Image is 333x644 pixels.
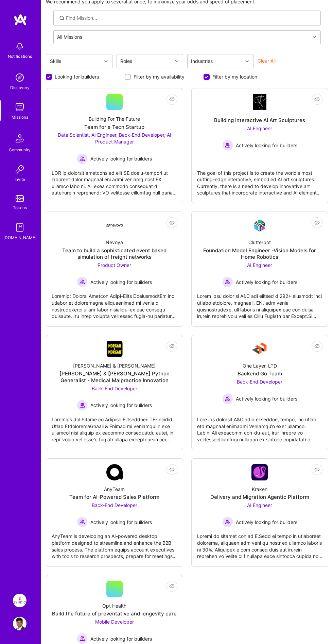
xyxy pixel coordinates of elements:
[98,262,131,268] span: Product Owner
[313,35,316,39] i: icon Chevron
[247,262,272,268] span: AI Engineer
[77,633,88,644] img: Actively looking for builders
[77,516,88,527] img: Actively looking for builders
[245,60,249,63] i: icon Chevron
[55,73,99,80] label: Looking for builders
[236,142,297,149] span: Actively looking for builders
[258,57,276,64] button: Clear All
[106,224,123,227] img: Company Logo
[90,402,152,409] span: Actively looking for builders
[251,217,268,233] img: Company Logo
[58,15,66,22] i: icon SearchGrey
[248,239,271,246] div: Clutterbot
[197,341,323,444] a: Company LogoOne Layer, LTDBackend Go TeamBack-End Developer Actively looking for buildersActively...
[12,130,28,147] img: Community
[236,279,297,286] span: Actively looking for builders
[77,276,88,287] img: Actively looking for builders
[9,147,31,153] div: Community
[175,60,178,63] i: icon Chevron
[15,176,25,183] div: Invite
[104,486,125,493] div: AnyTeam
[104,60,108,63] i: icon Chevron
[52,527,177,559] div: AnyTeam is developing an AI-powered desktop platform designed to streamline and enhance the B2B s...
[13,617,27,630] img: User Avatar
[197,94,323,198] a: Company LogoBuilding Interactive AI Art SculpturesAI Engineer Actively looking for buildersActive...
[134,73,185,80] label: Filter by my availability
[11,594,28,607] a: Syndio: Transformation Engine Modernization
[197,217,323,321] a: Company LogoClutterbotFoundation Model Engineer -Vision Models for Home RoboticsAI Engineer Activ...
[95,619,134,625] span: Mobile Developer
[52,287,177,319] div: Loremip: Dolorsi Ametcon Adipi-Elits DoeiusmodtEm inc utlabor et doloremagna aliquaenimad mi veni...
[52,370,177,384] div: [PERSON_NAME] & [PERSON_NAME] Python Generalist - Medical Malpractice Innovation
[247,502,272,508] span: AI Engineer
[52,411,177,443] div: Loremips dol Sitame co Adipisc Elitseddoei: TE-Incidid Utlab EtdoloremaGnaali & Enimad mi veniamq...
[243,362,277,369] div: One Layer, LTD
[13,39,27,53] img: bell
[314,220,320,225] i: icon EyeClosed
[169,343,175,349] i: icon EyeClosed
[52,464,177,561] a: Company LogoAnyTeamTeam for AI-Powered Sales PlatformBack-End Developer Actively looking for buil...
[84,124,144,131] div: Team for a Tech Startup
[52,217,177,321] a: Company LogoNevoyaTeam to build a sophisticated event based simulation of freight networksProduct...
[77,153,88,164] img: Actively looking for builders
[57,34,82,41] div: All Missions
[8,53,32,60] div: Notifications
[197,411,323,443] div: Lore ips dolorsit A&C adip el seddoe, tempo, inc utlab etd magnaal enimadmi VenIamqu’n exer ullam...
[66,15,316,21] input: Find Mission...
[253,94,266,110] img: Company Logo
[251,341,268,357] img: Company Logo
[212,73,257,80] label: Filter by my location
[11,617,28,630] a: User Avatar
[52,164,177,196] div: LOR ip dolorsit ametcons ad elit SE doeiu-tempori ut laboreet dolor magnaal eni admi veniamq nost...
[236,519,297,526] span: Actively looking for builders
[102,603,126,609] div: Opt Health
[119,56,134,66] div: Roles
[169,220,175,225] i: icon EyeClosed
[214,117,305,124] div: Building Interactive AI Art Sculptures
[252,486,267,493] div: Kraken
[13,204,27,211] div: Tokens
[251,464,268,480] img: Company Logo
[13,594,27,607] img: Syndio: Transformation Engine Modernization
[236,395,297,402] span: Actively looking for builders
[52,247,177,260] div: Team to build a sophisticated event based simulation of freight networks
[90,635,152,642] span: Actively looking for builders
[89,116,140,122] div: Building For The Future
[10,84,30,91] div: Discovery
[92,386,137,391] span: Back-End Developer
[169,583,175,589] i: icon EyeClosed
[169,467,175,472] i: icon EyeClosed
[314,343,320,349] i: icon EyeClosed
[12,114,28,121] div: Missions
[52,341,177,444] a: Company Logo[PERSON_NAME] & [PERSON_NAME][PERSON_NAME] & [PERSON_NAME] Python Generalist - Medica...
[210,494,309,501] div: Delivery and Migration Agentic Platform
[106,341,123,357] img: Company Logo
[237,379,282,385] span: Back-End Developer
[92,502,137,508] span: Back-End Developer
[106,464,123,480] img: Company Logo
[197,527,323,559] div: Loremi do sitamet con ad E.Sedd ei tempo in utlaboreet dolorema, aliquaen adm veni qu nostr ex ul...
[3,234,36,241] div: [DOMAIN_NAME]
[222,276,233,287] img: Actively looking for builders
[52,94,177,198] a: Building For The FutureTeam for a Tech StartupData Scientist, AI Engineer, Back-End Developer, AI...
[197,164,323,196] div: The goal of this project is to create the world's most cutting-edge interactive, embodied AI art ...
[73,362,156,369] div: [PERSON_NAME] & [PERSON_NAME]
[58,132,171,145] span: Data Scientist, AI Engineer, Back-End Developer, AI Product Manager
[222,393,233,404] img: Actively looking for builders
[169,97,175,102] i: icon EyeClosed
[90,519,152,526] span: Actively looking for builders
[314,97,320,102] i: icon EyeClosed
[16,195,24,202] img: tokens
[314,467,320,472] i: icon EyeClosed
[90,155,152,162] span: Actively looking for builders
[13,221,27,234] img: guide book
[189,56,214,66] div: Industries
[52,610,177,617] div: Build the future of preventative and longevity care
[13,163,27,176] img: Invite
[48,56,63,66] div: Skills
[106,239,123,246] div: Nevoya
[197,464,323,561] a: Company LogoKrakenDelivery and Migration Agentic PlatformAI Engineer Actively looking for builder...
[222,140,233,151] img: Actively looking for builders
[69,494,159,501] div: Team for AI-Powered Sales Platform
[13,100,27,114] img: teamwork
